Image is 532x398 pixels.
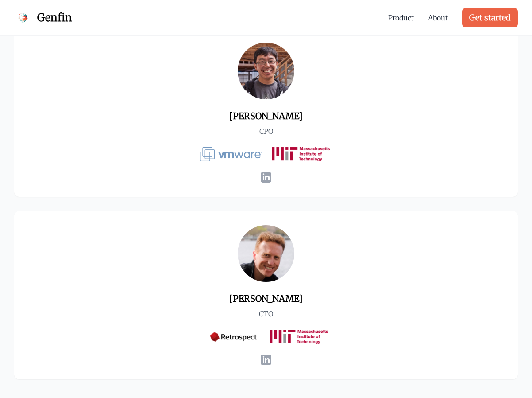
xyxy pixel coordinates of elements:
a: Get started [462,8,518,27]
img: Robert Kwok [238,43,294,99]
img: MIT [272,147,330,161]
span: Genfin [37,11,72,25]
a: About [428,12,448,23]
p: CPO [200,126,332,137]
img: Brian Dunagan [238,225,294,282]
img: Retrospect [210,330,257,344]
a: Product [388,12,414,23]
h3: [PERSON_NAME] [204,293,328,305]
p: CTO [204,308,328,319]
a: Genfin [14,9,72,27]
h3: [PERSON_NAME] [200,110,332,122]
img: MIT [270,330,328,344]
img: Genfin Logo [14,9,32,27]
img: VMware [200,147,262,161]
